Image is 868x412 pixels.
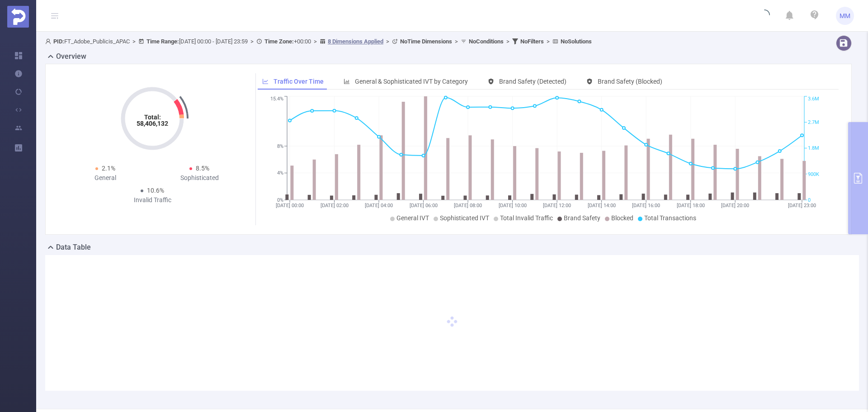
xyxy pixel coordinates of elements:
[396,214,429,222] span: General IVT
[504,38,512,45] span: >
[644,214,696,222] span: Total Transactions
[808,197,811,203] tspan: 0
[328,38,383,45] u: 8 Dimensions Applied
[355,78,468,85] span: General & Sophisticated IVT by Category
[808,96,819,102] tspan: 3.6M
[564,214,600,222] span: Brand Safety
[500,214,553,222] span: Total Invalid Traffic
[676,203,704,208] tspan: [DATE] 18:00
[130,38,138,45] span: >
[320,203,348,208] tspan: [DATE] 02:00
[561,38,592,45] b: No Solutions
[383,38,392,45] span: >
[440,214,489,222] span: Sophisticated IVT
[808,146,819,152] tspan: 1.8M
[808,171,819,177] tspan: 900K
[146,38,179,45] b: Time Range:
[788,203,816,208] tspan: [DATE] 23:00
[147,187,164,194] span: 10.6%
[274,78,324,85] span: Traffic Over Time
[45,38,592,45] span: FT_Adobe_Publicis_APAC [DATE] 00:00 - [DATE] 23:59 +00:00
[452,38,461,45] span: >
[721,203,749,208] tspan: [DATE] 20:00
[498,203,526,208] tspan: [DATE] 10:00
[587,203,615,208] tspan: [DATE] 14:00
[499,78,566,85] span: Brand Safety (Detected)
[137,120,168,127] tspan: 58,406,132
[840,7,850,25] span: MM
[611,214,633,222] span: Blocked
[262,78,269,85] i: icon: line-chart
[277,170,283,176] tspan: 4%
[277,197,283,203] tspan: 0%
[152,173,246,183] div: Sophisticated
[53,38,64,45] b: PID:
[144,114,161,121] tspan: Total:
[520,38,544,45] b: No Filters
[469,38,504,45] b: No Conditions
[543,203,571,208] tspan: [DATE] 12:00
[808,119,819,125] tspan: 2.7M
[270,96,283,102] tspan: 15.4%
[196,165,209,172] span: 8.5%
[264,38,294,45] b: Time Zone:
[409,203,437,208] tspan: [DATE] 06:00
[632,203,660,208] tspan: [DATE] 16:00
[45,38,53,44] i: icon: user
[105,195,199,205] div: Invalid Traffic
[276,203,304,208] tspan: [DATE] 00:00
[277,143,283,149] tspan: 8%
[102,165,115,172] span: 2.1%
[56,242,91,253] h2: Data Table
[311,38,320,45] span: >
[400,38,452,45] b: No Time Dimensions
[58,173,152,183] div: General
[598,78,662,85] span: Brand Safety (Blocked)
[544,38,552,45] span: >
[454,203,482,208] tspan: [DATE] 08:00
[7,6,29,28] img: Protected Media
[344,78,350,85] i: icon: bar-chart
[56,51,86,62] h2: Overview
[248,38,256,45] span: >
[759,9,770,22] i: icon: loading
[365,203,393,208] tspan: [DATE] 04:00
